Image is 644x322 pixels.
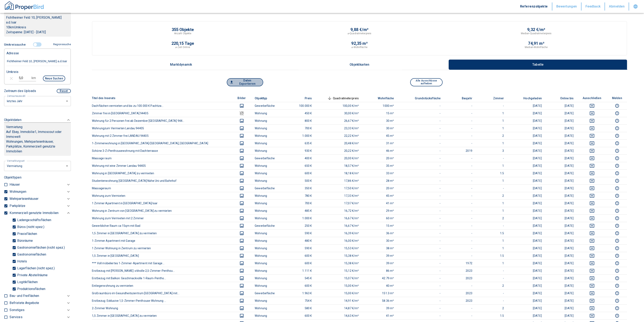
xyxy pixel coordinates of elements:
td: 1 [476,124,507,132]
span: Hochgeladen [517,96,542,101]
td: 20,22 €/m² [315,147,362,154]
button: report this listing [610,178,624,183]
td: [DATE] [507,109,545,117]
p: Kommerziell genutzte Immobilien [10,211,59,215]
td: 100.000 € [283,102,315,109]
th: Titel des Inserats [92,94,232,102]
td: Wohnung [251,139,283,147]
p: Bau- und Freiflächen [10,293,39,298]
td: Wohnung [251,117,283,124]
button: deselect this listing [580,178,604,183]
td: Wohnung [251,162,283,169]
div: Sonstiges [10,307,71,314]
button: report this listing [610,268,624,273]
button: report this listing [610,133,624,138]
button: report this listing [610,111,624,116]
div: letztes Jahr [4,160,71,171]
td: [DATE] [507,177,545,184]
th: Wohnung für 2 Personen frei ab Dezember [GEOGRAPHIC_DATA] 944... [92,117,232,124]
td: 1 [476,162,507,169]
td: - [444,132,476,139]
button: report this listing [610,141,624,146]
td: Gewerbefläche [251,102,283,109]
button: images [235,118,248,123]
button: images [235,156,248,161]
td: 18,18 €/m² [315,169,362,177]
td: [DATE] [507,124,545,132]
button: report this listing [610,126,624,131]
td: 1 [476,177,507,184]
td: 1 [476,139,507,147]
td: 700 € [283,124,315,132]
td: 1.5 [476,169,507,177]
td: 35 m² [362,162,397,169]
td: [DATE] [545,177,577,184]
p: Parkplätze [10,203,25,208]
td: [DATE] [507,184,545,192]
p: Auf Ebay, Immobilie1, Immoscout oder Immowelt [6,129,69,139]
p: 92,35 m² [351,41,368,45]
div: Ort und ZeitspanneFichtheimer Feld 10, [PERSON_NAME] a.d.Isar10kmUmkreisZeitspanne: [DATE] - [DATE] [4,4,71,41]
button: deselect this listing [580,223,604,228]
button: deselect this listing [580,186,604,191]
td: 2 [476,132,507,139]
th: Wohnung zum Vermieten [92,192,232,199]
td: Wohnung [251,169,283,177]
td: [DATE] [545,102,577,109]
th: Wohnung in [GEOGRAPHIC_DATA] zu vermieten [92,169,232,177]
td: 930 € [283,147,315,154]
button: deselect this listing [580,193,604,198]
td: 635 € [283,139,315,147]
p: 9,88 €/m² [350,28,368,32]
td: Wohnung [251,199,283,207]
p: km [32,76,36,80]
input: Adresse ändern [6,57,68,66]
div: Bau- und Freiflächen [10,292,71,300]
td: 45 m² [362,192,397,199]
button: Bewertungen [552,2,581,11]
p: ⌀-Wohnfläche [351,45,367,49]
td: - [444,102,476,109]
p: Tabelle [528,63,548,66]
button: images [235,186,248,191]
button: Reset [57,89,71,93]
p: 220,15 Tage [171,41,194,45]
button: report this listing [610,156,624,161]
td: [DATE] [507,162,545,169]
td: - [444,162,476,169]
p: Median-Quadratmeterpreis [521,32,552,35]
button: images [235,133,248,138]
button: images [235,111,248,116]
button: images [235,291,248,296]
button: Regionssuche [52,41,71,48]
button: report this listing [610,231,624,236]
button: report this listing [610,291,624,296]
button: report this listing [610,313,624,318]
td: 23,33 €/m² [315,124,362,132]
p: 10 km Umkreis [6,25,69,30]
button: deselect this listing [580,261,604,266]
button: Neue Suchen [43,76,65,81]
td: - [397,147,444,154]
td: 41 m² [362,199,397,207]
button: report this listing [610,186,624,191]
td: - [444,139,476,147]
div: ObjektdatenVermietungAuf Ebay, Immobilie1, Immoscout oder ImmoweltWohnungen, Mehrparteienhäuser, ... [4,113,71,160]
button: Referenzobjekte [516,2,552,11]
button: report this listing [610,253,624,258]
th: Dachflächen vermieten und bis zu 100.000 € Pachtza... [92,102,232,109]
button: deselect this listing [580,298,604,303]
span: Preis [298,96,312,101]
td: - [444,169,476,177]
button: images [235,163,248,168]
td: - [444,177,476,184]
th: Wohnungzum Vermieten Landau 94405 [92,124,232,132]
th: Wohnung mit eine Zimmer Landau 94405 [92,162,232,169]
td: 3 [476,147,507,154]
td: Wohnung [251,147,283,154]
button: report this listing [610,193,624,198]
button: report this listing [610,261,624,266]
th: Massageraum [92,184,232,192]
td: [DATE] [507,154,545,162]
td: - [397,102,444,109]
